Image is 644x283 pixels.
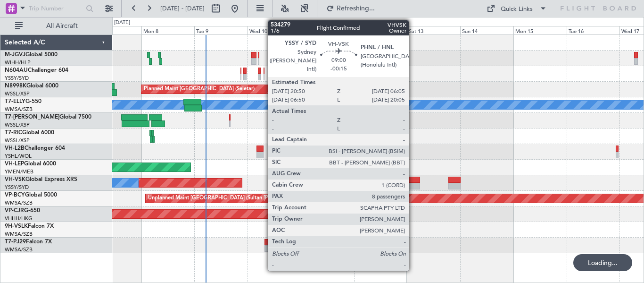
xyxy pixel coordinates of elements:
[5,168,33,175] a: YMEN/MEB
[354,26,407,34] div: Fri 12
[5,68,68,73] a: N604AUChallenger 604
[10,18,102,34] button: All Aircraft
[5,231,33,238] a: WMSA/SZB
[25,23,99,29] span: All Aircraft
[5,161,56,167] a: VH-LEPGlobal 6000
[160,4,205,13] span: [DATE] - [DATE]
[336,5,376,12] span: Refreshing...
[5,130,22,136] span: T7-RIC
[322,1,379,16] button: Refreshing...
[513,26,567,34] div: Mon 15
[460,26,513,34] div: Sun 14
[5,121,30,129] a: WSSL/XSP
[5,215,33,222] a: VHHH/HKG
[248,26,301,34] div: Wed 10
[88,26,141,34] div: Sun 7
[5,246,33,253] a: WMSA/SZB
[5,208,40,214] a: VP-CJRG-650
[5,106,33,113] a: WMSA/SZB
[5,208,24,214] span: VP-CJR
[407,26,460,34] div: Sat 13
[5,90,30,97] a: WSSL/XSP
[5,68,28,73] span: N604AU
[148,191,374,206] div: Unplanned Maint [GEOGRAPHIC_DATA] (Sultan [PERSON_NAME] [PERSON_NAME] - Subang)
[5,177,25,182] span: VH-VSK
[5,99,25,104] span: T7-ELLY
[5,52,25,58] span: M-JGVJ
[5,130,54,136] a: T7-RICGlobal 6000
[5,59,31,66] a: WIHH/HLP
[5,239,52,245] a: T7-PJ29Falcon 7X
[5,239,26,245] span: T7-PJ29
[194,26,248,34] div: Tue 9
[141,26,195,34] div: Mon 8
[5,153,32,160] a: YSHL/WOL
[5,177,77,182] a: VH-VSKGlobal Express XRS
[5,52,58,58] a: M-JGVJGlobal 5000
[5,223,28,229] span: 9H-VSLK
[573,254,632,271] div: Loading...
[482,1,552,16] button: Quick Links
[114,19,130,27] div: [DATE]
[567,26,620,34] div: Tue 16
[5,161,24,167] span: VH-LEP
[5,192,57,198] a: VP-BCYGlobal 5000
[501,5,533,14] div: Quick Links
[5,146,65,151] a: VH-L2BChallenger 604
[301,26,354,34] div: Thu 11
[5,75,29,82] a: YSSY/SYD
[5,223,54,229] a: 9H-VSLKFalcon 7X
[5,192,25,198] span: VP-BCY
[5,146,25,151] span: VH-L2B
[29,1,83,16] input: Trip Number
[5,137,30,144] a: WSSL/XSP
[144,82,255,96] div: Planned Maint [GEOGRAPHIC_DATA] (Seletar)
[5,99,41,104] a: T7-ELLYG-550
[5,83,58,89] a: N8998KGlobal 6000
[5,83,26,89] span: N8998K
[5,199,33,206] a: WMSA/SZB
[5,114,59,120] span: T7-[PERSON_NAME]
[5,114,91,120] a: T7-[PERSON_NAME]Global 7500
[5,184,29,191] a: YSSY/SYD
